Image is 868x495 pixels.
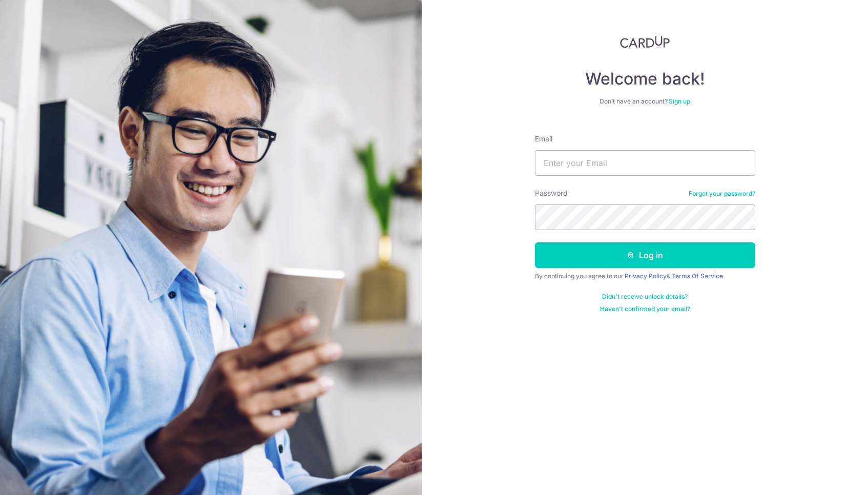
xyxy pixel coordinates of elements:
a: Didn't receive unlock details? [602,293,688,301]
a: Terms Of Service [672,272,723,280]
a: Haven't confirmed your email? [600,305,690,313]
button: Log in [535,242,755,268]
input: Enter your Email [535,150,755,176]
img: CardUp Logo [620,36,670,48]
a: Forgot your password? [689,190,755,198]
a: Sign up [669,97,690,105]
label: Email [535,134,552,144]
label: Password [535,188,568,198]
div: By continuing you agree to our & [535,272,755,280]
a: Privacy Policy [625,272,667,280]
h4: Welcome back! [535,69,755,89]
div: Don’t have an account? [535,97,755,106]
